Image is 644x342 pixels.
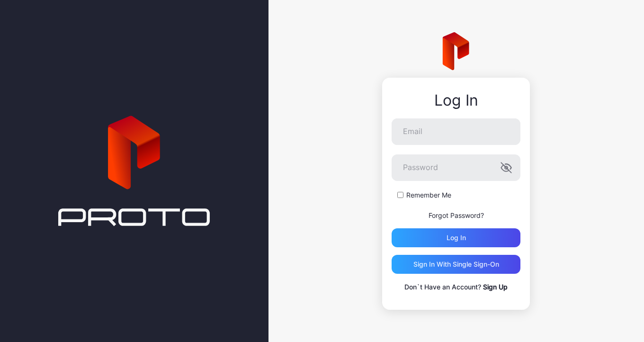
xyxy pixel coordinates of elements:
input: Email [392,118,520,145]
p: Don`t Have an Account? [392,281,520,293]
label: Remember Me [406,190,451,200]
div: Log In [392,92,520,109]
button: Sign in With Single Sign-On [392,255,520,274]
div: Log in [447,234,466,242]
button: Log in [392,228,520,247]
a: Sign Up [483,283,508,291]
input: Password [392,154,520,181]
a: Forgot Password? [429,211,484,219]
div: Sign in With Single Sign-On [413,261,499,268]
button: Password [501,162,512,173]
